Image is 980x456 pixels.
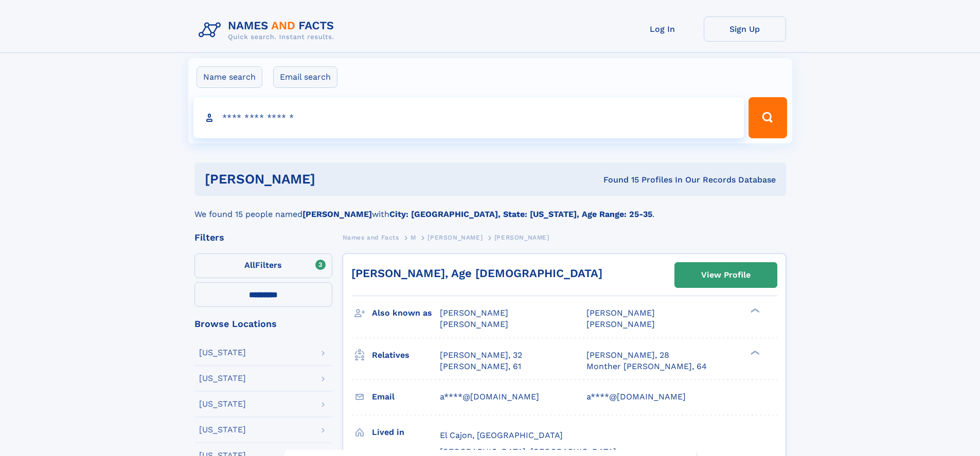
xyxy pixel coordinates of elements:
span: [PERSON_NAME] [440,319,508,329]
h3: Email [372,388,440,406]
input: search input [193,97,744,138]
div: ❯ [748,307,760,314]
label: Name search [197,66,262,88]
a: [PERSON_NAME], 28 [586,350,669,361]
div: [US_STATE] [199,426,246,434]
h3: Also known as [372,304,440,322]
h3: Lived in [372,424,440,441]
a: Sign Up [704,16,786,42]
a: M [411,231,416,244]
div: View Profile [701,263,751,287]
a: Log In [621,16,704,42]
a: Names and Facts [343,231,399,244]
span: El Cajon, [GEOGRAPHIC_DATA] [440,430,563,440]
div: [US_STATE] [199,374,246,382]
span: [PERSON_NAME] [427,234,483,241]
label: Email search [273,66,337,88]
div: ❯ [748,349,760,356]
a: [PERSON_NAME], 61 [440,361,521,372]
span: All [244,260,255,270]
div: [US_STATE] [199,400,246,408]
div: Filters [194,233,332,242]
a: [PERSON_NAME], 32 [440,350,522,361]
button: Search Button [749,97,787,138]
label: Filters [194,253,332,278]
a: View Profile [675,263,777,287]
div: [US_STATE] [199,349,246,357]
b: [PERSON_NAME] [302,209,372,219]
div: Found 15 Profiles In Our Records Database [459,174,776,186]
span: [PERSON_NAME] [494,234,549,241]
img: Logo Names and Facts [194,16,343,44]
span: M [411,234,416,241]
a: [PERSON_NAME] [427,231,483,244]
span: [PERSON_NAME] [440,308,508,318]
div: We found 15 people named with . [194,196,786,221]
b: City: [GEOGRAPHIC_DATA], State: [US_STATE], Age Range: 25-35 [389,209,652,219]
h3: Relatives [372,346,440,364]
h1: [PERSON_NAME] [205,173,459,186]
span: [PERSON_NAME] [586,308,655,318]
a: [PERSON_NAME], Age [DEMOGRAPHIC_DATA] [351,267,602,280]
div: Browse Locations [194,319,332,329]
span: [PERSON_NAME] [586,319,655,329]
a: Monther [PERSON_NAME], 64 [586,361,707,372]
